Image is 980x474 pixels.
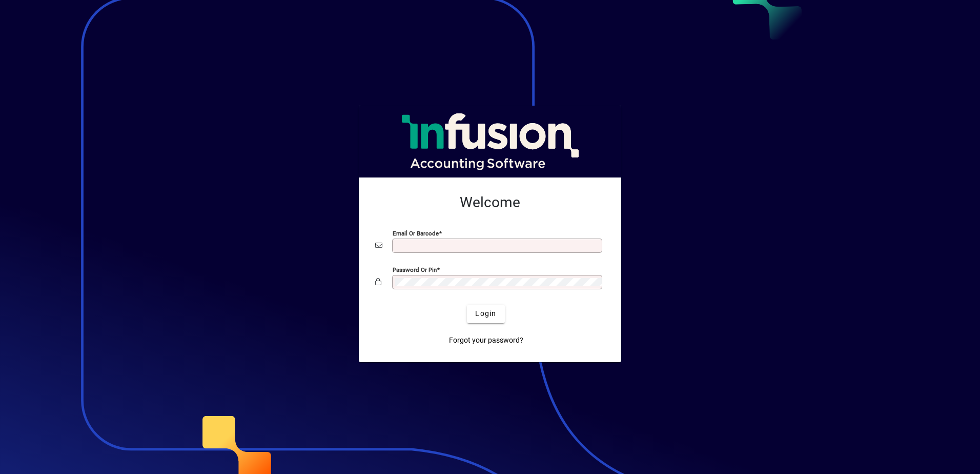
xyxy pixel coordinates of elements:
[467,305,504,323] button: Login
[449,335,523,346] span: Forgot your password?
[393,266,437,273] mat-label: Password or Pin
[475,308,496,319] span: Login
[445,331,527,350] a: Forgot your password?
[375,194,605,211] h2: Welcome
[393,229,439,236] mat-label: Email or Barcode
